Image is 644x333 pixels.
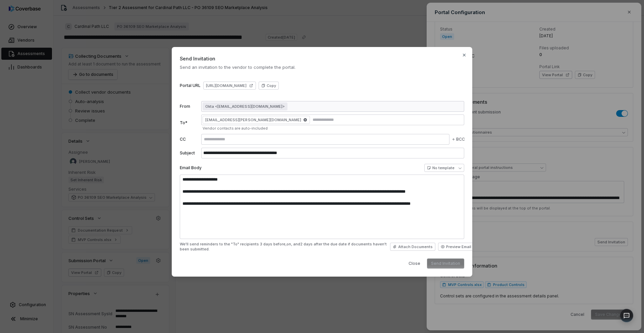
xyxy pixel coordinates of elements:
span: Attach Documents [398,244,433,249]
button: BCC [450,132,466,147]
label: Portal URL [180,83,201,88]
button: Copy [259,82,279,90]
span: 3 days before, [260,242,286,246]
label: CC [180,137,199,142]
span: Send Invitation [180,55,464,62]
button: Attach Documents [390,243,435,251]
a: [URL][DOMAIN_NAME] [203,82,256,90]
button: Close [405,258,424,269]
div: Vendor contacts are auto-included [203,126,464,131]
span: Okta <[EMAIL_ADDRESS][DOMAIN_NAME]> [205,104,285,109]
span: 2 days after [300,242,322,246]
span: We'll send reminders to the "To" recipients the due date if documents haven't been submitted. [180,242,390,252]
label: From [180,104,199,109]
span: [EMAIL_ADDRESS][PERSON_NAME][DOMAIN_NAME] [203,116,310,124]
span: Send an invitation to the vendor to complete the portal. [180,64,464,70]
label: Email Body [180,165,202,171]
label: Subject [180,150,199,156]
button: Preview Email [438,243,474,251]
span: on, and [286,242,300,246]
